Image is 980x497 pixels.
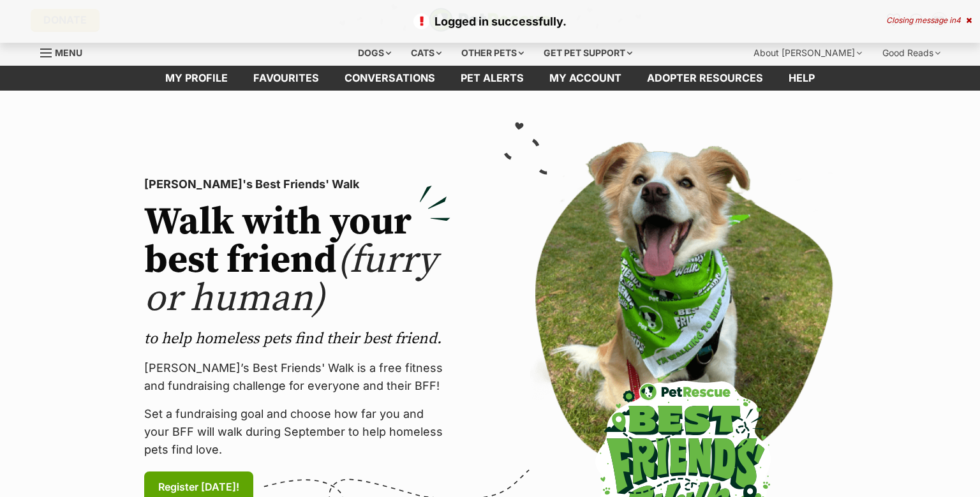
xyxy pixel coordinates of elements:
a: Adopter resources [634,66,776,91]
p: [PERSON_NAME]'s Best Friends' Walk [144,175,450,193]
h2: Walk with your best friend [144,204,450,318]
a: Menu [40,40,91,63]
span: Menu [55,47,82,58]
span: Register [DATE]! [158,479,239,494]
a: My account [537,66,634,91]
a: Pet alerts [448,66,537,91]
p: [PERSON_NAME]’s Best Friends' Walk is a free fitness and fundraising challenge for everyone and t... [144,359,450,395]
div: About [PERSON_NAME] [745,40,871,66]
div: Get pet support [535,40,641,66]
p: Set a fundraising goal and choose how far you and your BFF will walk during September to help hom... [144,405,450,459]
div: Cats [402,40,450,66]
div: Other pets [452,40,533,66]
span: (furry or human) [144,237,437,323]
a: Favourites [241,66,332,91]
a: My profile [152,66,241,91]
div: Dogs [349,40,400,66]
div: Good Reads [873,40,949,66]
a: conversations [332,66,448,91]
p: to help homeless pets find their best friend. [144,329,450,349]
a: Help [776,66,828,91]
